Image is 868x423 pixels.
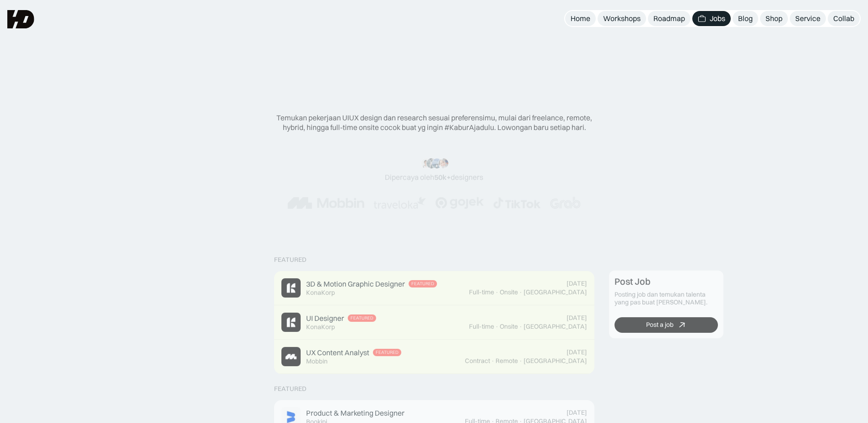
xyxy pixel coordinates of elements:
[281,347,301,366] img: Job Image
[350,316,373,321] div: Featured
[496,357,518,365] div: Remote
[566,409,587,417] div: [DATE]
[523,288,587,296] div: [GEOGRAPHIC_DATA]
[495,323,499,331] div: ·
[306,348,369,358] div: UX Content Analyst
[565,11,596,26] a: Home
[710,14,725,23] div: Jobs
[766,14,782,23] div: Shop
[306,358,328,365] div: Mobbin
[306,289,335,297] div: KonaKorp
[500,288,518,296] div: Onsite
[376,350,399,356] div: Featured
[306,314,344,323] div: UI Designer
[571,14,590,23] div: Home
[833,14,854,23] div: Collab
[274,385,307,393] div: Featured
[274,271,594,305] a: Job Image3D & Motion Graphic DesignerFeaturedKonaKorp[DATE]Full-time·Onsite·[GEOGRAPHIC_DATA]
[469,323,494,331] div: Full-time
[306,408,404,418] div: Product & Marketing Designer
[469,288,494,296] div: Full-time
[434,172,451,181] span: 50k+
[598,11,646,26] a: Workshops
[519,288,523,296] div: ·
[646,321,673,329] div: Post a job
[385,172,483,182] div: Dipercaya oleh designers
[738,14,753,23] div: Blog
[519,357,523,365] div: ·
[281,313,301,332] img: Job Image
[615,276,651,287] div: Post Job
[281,278,301,298] img: Job Image
[615,291,718,306] div: Posting job dan temukan talenta yang pas buat [PERSON_NAME].
[566,314,587,322] div: [DATE]
[523,357,587,365] div: [GEOGRAPHIC_DATA]
[733,11,758,26] a: Blog
[274,305,594,340] a: Job ImageUI DesignerFeaturedKonaKorp[DATE]Full-time·Onsite·[GEOGRAPHIC_DATA]
[495,288,499,296] div: ·
[519,323,523,331] div: ·
[566,280,587,287] div: [DATE]
[615,317,718,333] a: Post a job
[566,348,587,356] div: [DATE]
[274,256,307,264] div: Featured
[523,323,587,331] div: [GEOGRAPHIC_DATA]
[274,340,594,374] a: Job ImageUX Content AnalystFeaturedMobbin[DATE]Contract·Remote·[GEOGRAPHIC_DATA]
[411,282,434,287] div: Featured
[828,11,860,26] a: Collab
[306,279,405,289] div: 3D & Motion Graphic Designer
[603,14,641,23] div: Workshops
[692,11,731,26] a: Jobs
[795,14,820,23] div: Service
[653,14,685,23] div: Roadmap
[306,323,335,331] div: KonaKorp
[465,357,490,365] div: Contract
[760,11,788,26] a: Shop
[648,11,690,26] a: Roadmap
[790,11,826,26] a: Service
[500,323,518,331] div: Onsite
[270,113,599,132] div: Temukan pekerjaan UIUX design dan research sesuai preferensimu, mulai dari freelance, remote, hyb...
[491,357,495,365] div: ·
